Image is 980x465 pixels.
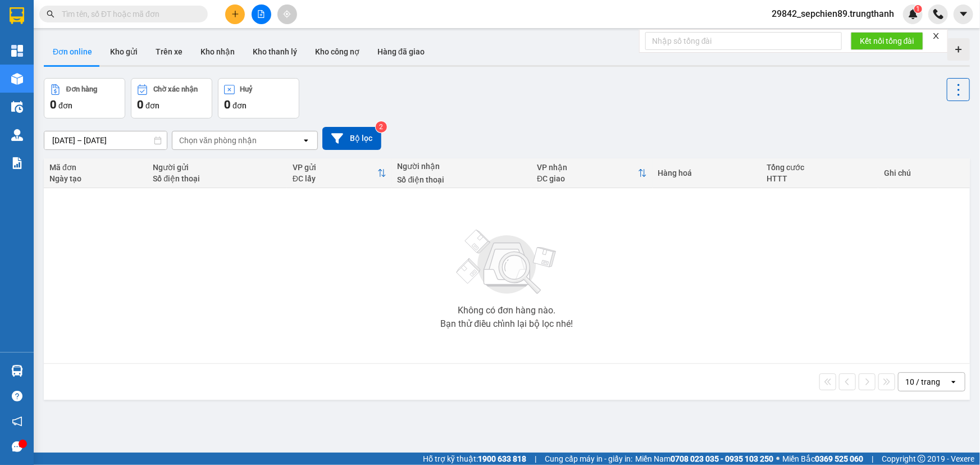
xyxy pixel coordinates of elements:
span: đơn [233,101,247,110]
div: Người gửi [153,163,281,172]
strong: 0369 525 060 [815,454,863,463]
button: file-add [252,4,271,24]
div: Đơn hàng [66,85,97,93]
span: 1 [916,5,920,13]
span: Miền Bắc [782,453,863,465]
img: phone-icon [933,9,943,19]
svg: open [949,377,958,386]
div: Tổng cước [767,163,873,172]
img: icon-new-feature [908,9,918,19]
div: VP gửi [293,163,377,172]
button: Chờ xác nhận0đơn [131,78,212,118]
span: aim [283,10,291,18]
div: Mã đơn [49,163,142,172]
span: Miền Nam [635,453,773,465]
span: 0 [224,98,230,111]
div: Ghi chú [884,168,964,177]
button: Kho thanh lý [244,38,306,65]
span: 0 [137,98,143,111]
div: Chờ xác nhận [153,85,198,93]
div: 10 / trang [905,376,940,388]
div: Người nhận [398,162,526,171]
img: warehouse-icon [11,129,23,141]
strong: 0708 023 035 - 0935 103 250 [671,454,773,463]
span: notification [12,416,22,427]
div: Số điện thoại [398,175,526,184]
span: message [12,441,22,452]
span: đơn [145,101,159,110]
button: Hàng đã giao [368,38,434,65]
span: Cung cấp máy in - giấy in: [545,453,632,465]
span: đơn [58,101,72,110]
th: Toggle SortBy [531,158,653,188]
sup: 1 [914,5,922,13]
div: Hàng hoá [658,168,756,177]
div: Chọn văn phòng nhận [179,135,257,146]
button: aim [277,4,297,24]
img: logo-vxr [10,7,24,24]
button: Huỷ0đơn [218,78,299,118]
span: copyright [918,455,926,463]
input: Nhập số tổng đài [645,32,842,50]
span: question-circle [12,391,22,402]
div: ĐC giao [537,174,638,183]
span: ⚪️ [776,457,780,461]
button: Kho nhận [192,38,244,65]
button: plus [225,4,245,24]
span: close [932,32,940,40]
img: dashboard-icon [11,45,23,57]
span: Hỗ trợ kỹ thuật: [423,453,526,465]
sup: 2 [376,121,387,133]
div: Ngày tạo [49,174,142,183]
div: Tạo kho hàng mới [947,38,970,61]
button: Đơn online [44,38,101,65]
img: warehouse-icon [11,365,23,377]
img: warehouse-icon [11,73,23,85]
button: Bộ lọc [322,127,381,150]
img: warehouse-icon [11,101,23,113]
svg: open [302,136,311,145]
div: Huỷ [240,85,253,93]
div: Không có đơn hàng nào. [458,306,556,315]
span: search [47,10,54,18]
button: Trên xe [147,38,192,65]
span: Kết nối tổng đài [860,35,914,47]
strong: 1900 633 818 [478,454,526,463]
div: Bạn thử điều chỉnh lại bộ lọc nhé! [441,320,573,329]
div: ĐC lấy [293,174,377,183]
span: caret-down [959,9,969,19]
button: Kho công nợ [306,38,368,65]
button: Đơn hàng0đơn [44,78,125,118]
button: Kho gửi [101,38,147,65]
span: | [872,453,873,465]
div: HTTT [767,174,873,183]
input: Select a date range. [44,131,167,149]
span: plus [231,10,239,18]
input: Tìm tên, số ĐT hoặc mã đơn [62,8,194,20]
button: caret-down [954,4,973,24]
span: | [535,453,536,465]
button: Kết nối tổng đài [851,32,923,50]
span: file-add [257,10,265,18]
div: VP nhận [537,163,638,172]
img: svg+xml;base64,PHN2ZyBjbGFzcz0ibGlzdC1wbHVnX19zdmciIHhtbG5zPSJodHRwOi8vd3d3LnczLm9yZy8yMDAwL3N2Zy... [451,223,563,302]
span: 0 [50,98,56,111]
span: 29842_sepchien89.trungthanh [763,7,903,21]
th: Toggle SortBy [287,158,392,188]
div: Số điện thoại [153,174,281,183]
img: solution-icon [11,157,23,169]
